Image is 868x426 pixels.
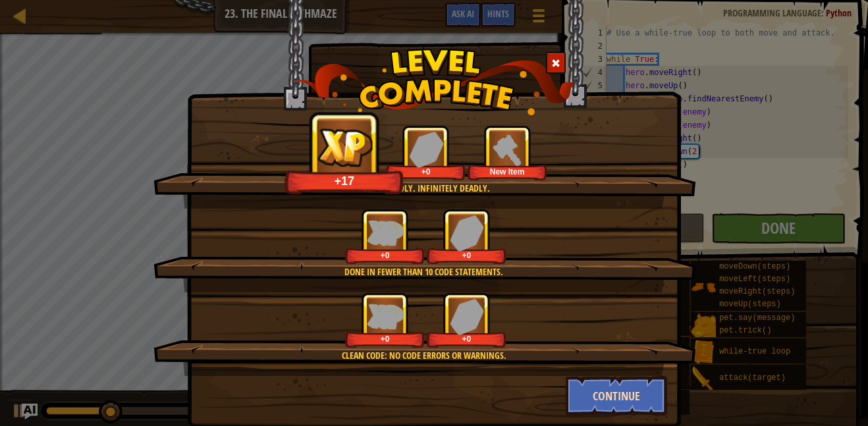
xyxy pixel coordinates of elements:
[470,167,545,176] div: New Item
[429,334,504,344] div: +0
[429,250,504,260] div: +0
[566,376,668,415] button: Continue
[367,304,404,329] img: reward_icon_xp.png
[216,265,632,279] div: Done in fewer than 10 code statements.
[216,349,632,362] div: Clean code: no code errors or warnings.
[313,125,376,169] img: reward_icon_xp.png
[389,167,463,176] div: +0
[348,250,422,260] div: +0
[450,298,484,334] img: reward_icon_gems.png
[288,173,400,188] div: +17
[367,220,404,246] img: reward_icon_xp.png
[450,215,484,251] img: reward_icon_gems.png
[293,49,576,115] img: level_complete.png
[489,131,526,167] img: portrait.png
[409,131,443,167] img: reward_icon_gems.png
[216,182,632,195] div: You're deadly. Infinitely deadly.
[348,334,422,344] div: +0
